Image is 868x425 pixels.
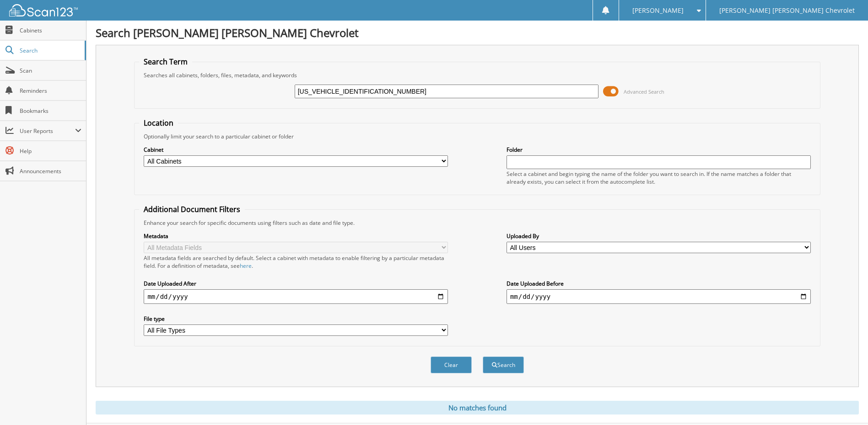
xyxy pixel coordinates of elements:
[632,8,684,13] span: [PERSON_NAME]
[139,204,245,214] legend: Additional Document Filters
[139,118,178,128] legend: Location
[507,280,811,287] label: Date Uploaded Before
[507,289,811,304] input: end
[20,127,75,135] span: User Reports
[719,8,855,13] span: [PERSON_NAME] [PERSON_NAME] Chevrolet
[20,107,81,115] span: Bookmarks
[20,87,81,95] span: Reminders
[20,167,81,175] span: Announcements
[139,71,815,79] div: Searches all cabinets, folders, files, metadata, and keywords
[96,401,859,414] div: No matches found
[20,27,81,34] span: Cabinets
[20,47,80,54] span: Search
[144,254,448,270] div: All metadata fields are searched by default. Select a cabinet with metadata to enable filtering b...
[20,147,81,155] span: Help
[507,146,811,154] label: Folder
[139,219,815,227] div: Enhance your search for specific documents using filters such as date and file type.
[431,356,472,373] button: Clear
[144,289,448,304] input: start
[624,88,664,95] span: Advanced Search
[483,356,524,373] button: Search
[144,315,448,323] label: File type
[20,67,81,74] span: Scan
[144,232,448,240] label: Metadata
[9,4,78,16] img: scan123-logo-white.svg
[144,146,448,154] label: Cabinet
[507,232,811,240] label: Uploaded By
[144,280,448,287] label: Date Uploaded After
[240,262,252,270] a: here
[507,170,811,186] div: Select a cabinet and begin typing the name of the folder you want to search in. If the name match...
[139,133,815,140] div: Optionally limit your search to a particular cabinet or folder
[96,25,859,40] h1: Search [PERSON_NAME] [PERSON_NAME] Chevrolet
[139,57,192,67] legend: Search Term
